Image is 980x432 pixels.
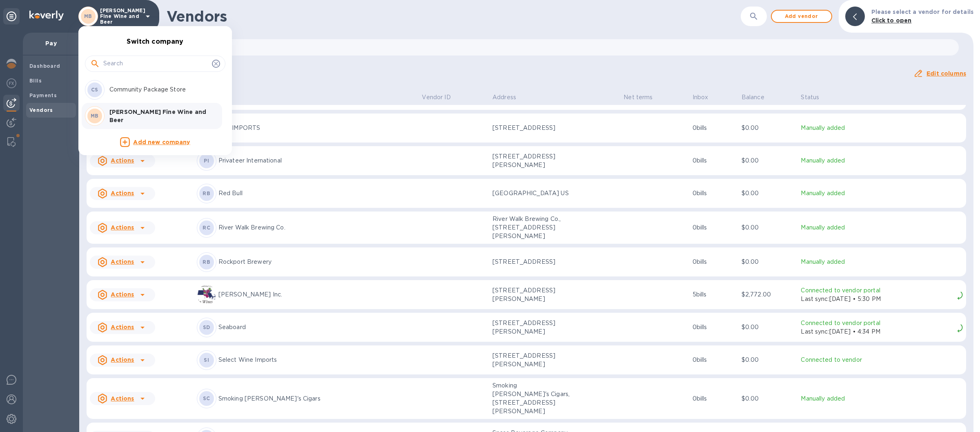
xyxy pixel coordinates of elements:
[109,85,212,94] p: Community Package Store
[91,87,98,93] b: CS
[91,113,99,119] b: MB
[103,58,209,70] input: Search
[133,138,190,147] p: Add new company
[109,108,212,124] p: [PERSON_NAME] Fine Wine and Beer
